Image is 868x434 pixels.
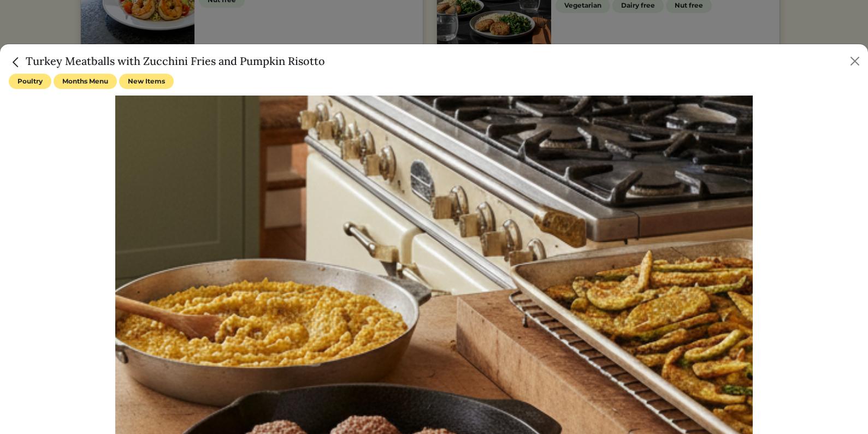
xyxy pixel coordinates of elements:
button: Close [846,52,864,70]
span: Poultry [9,74,51,89]
span: New Items [119,74,174,89]
img: back_caret-0738dc900bf9763b5e5a40894073b948e17d9601fd527fca9689b06ce300169f.svg [9,55,23,69]
h5: Turkey Meatballs with Zucchini Fries and Pumpkin Risotto [9,53,325,69]
a: Close [9,54,26,68]
span: Months Menu [54,74,117,89]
